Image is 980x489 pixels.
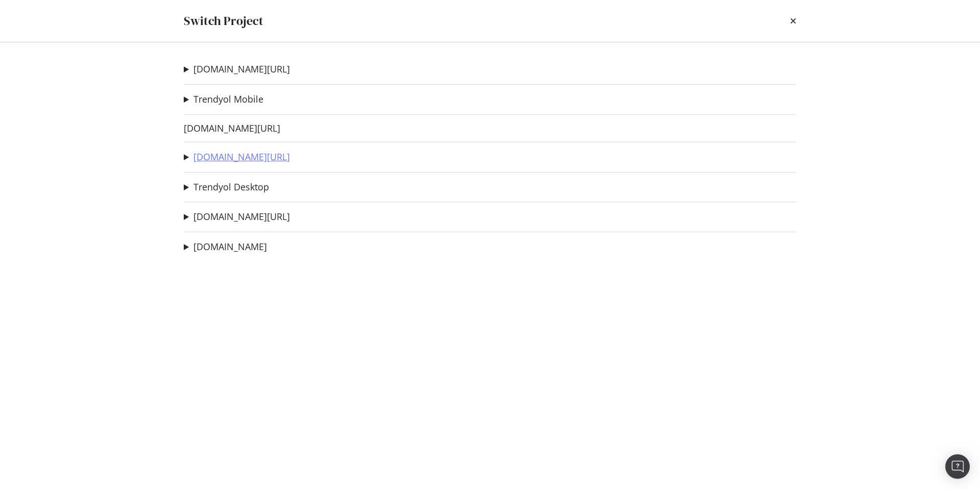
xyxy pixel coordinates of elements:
[184,210,290,224] summary: [DOMAIN_NAME][URL]
[193,152,290,162] a: [DOMAIN_NAME][URL]
[184,181,269,194] summary: Trendyol Desktop
[193,211,290,222] a: [DOMAIN_NAME][URL]
[184,240,267,254] summary: [DOMAIN_NAME]
[184,63,290,76] summary: [DOMAIN_NAME][URL]
[184,12,263,30] div: Switch Project
[184,151,290,164] summary: [DOMAIN_NAME][URL]
[193,64,290,75] a: [DOMAIN_NAME][URL]
[790,12,796,30] div: times
[184,123,280,134] a: [DOMAIN_NAME][URL]
[184,93,263,106] summary: Trendyol Mobile
[193,94,263,105] a: Trendyol Mobile
[193,241,267,252] a: [DOMAIN_NAME]
[193,182,269,192] a: Trendyol Desktop
[945,454,970,479] div: Open Intercom Messenger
